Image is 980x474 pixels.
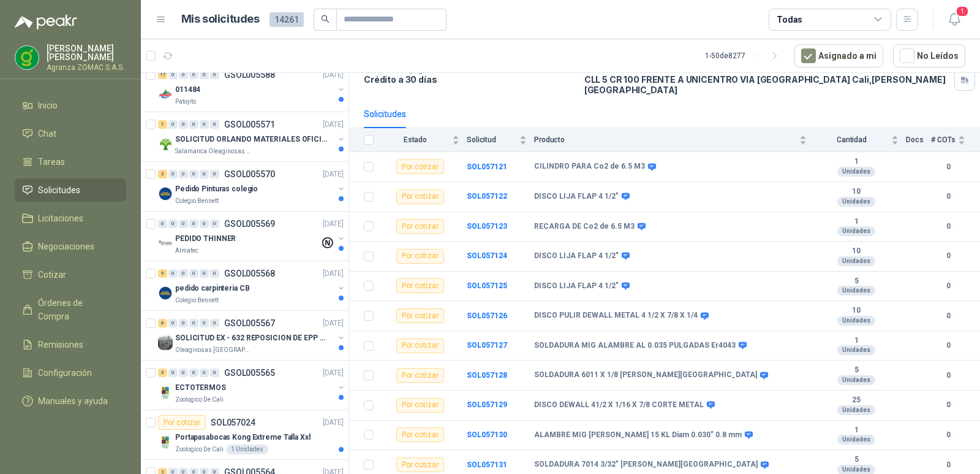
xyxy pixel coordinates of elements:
button: 1 [943,9,965,31]
p: [DATE] [323,169,344,180]
div: Unidades [837,316,875,326]
b: 10 [814,187,899,197]
a: SOL057130 [467,430,507,439]
span: Cotizar [38,268,66,281]
p: Zoologico De Cali [175,445,224,454]
p: Agranza ZOMAC S.A.S. [47,64,126,71]
a: SOL057123 [467,222,507,231]
p: GSOL005571 [224,120,275,129]
a: SOL057127 [467,341,507,350]
div: Por cotizar [396,278,444,293]
p: SOLICITUD EX - 632 REPOSICION DE EPP #2 [175,332,328,344]
img: Company Logo [158,87,173,102]
img: Company Logo [158,186,173,201]
div: 0 [179,71,188,79]
div: Unidades [837,226,875,236]
div: 0 [179,170,188,178]
a: Tareas [15,150,126,174]
th: Solicitud [467,128,534,152]
div: 0 [189,369,198,377]
p: Portapasabocas Kong Extreme Talla Xxl [175,432,311,443]
div: 5 [158,269,167,278]
b: DISCO LIJA FLAP 4 1/2" [534,251,619,261]
div: Por cotizar [396,219,444,234]
p: GSOL005565 [224,369,275,377]
div: 0 [168,120,178,129]
p: Colegio Bennett [175,196,219,206]
div: 0 [168,170,178,178]
p: [DATE] [323,318,344,329]
div: 0 [200,220,209,228]
span: 14261 [269,12,304,27]
div: Unidades [837,375,875,385]
div: 0 [200,369,209,377]
p: 011484 [175,84,200,96]
button: No Leídos [893,44,965,67]
div: 0 [189,71,198,79]
b: 0 [931,459,965,471]
b: ALAMBRE MIG [PERSON_NAME] 15 KL Diam 0.030" 0.8 mm [534,430,742,440]
div: 0 [200,170,209,178]
span: # COTs [931,136,956,144]
b: 0 [931,399,965,411]
b: DISCO LIJA FLAP 4 1/2" [534,192,619,202]
b: 0 [931,161,965,173]
a: 7 0 0 0 0 0 GSOL005571[DATE] Company LogoSOLICITUD ORLANDO MATERIALES OFICINA - CALISalamanca Ole... [158,117,346,156]
b: 0 [931,191,965,202]
b: 0 [931,429,965,441]
b: SOL057131 [467,461,507,469]
div: 0 [200,71,209,79]
b: SOL057128 [467,371,507,380]
p: SOL057024 [211,418,255,427]
span: search [321,15,330,23]
b: 5 [814,455,899,465]
b: 0 [931,310,965,322]
p: Pedido Pinturas colegio [175,183,258,195]
div: 6 [158,319,167,327]
th: Docs [906,128,931,152]
b: 0 [931,221,965,232]
div: Por cotizar [396,159,444,174]
div: Por cotizar [396,457,444,472]
a: 5 0 0 0 0 0 GSOL005565[DATE] Company LogoECTOTERMOSZoologico De Cali [158,365,346,405]
a: 3 0 0 0 0 0 GSOL005570[DATE] Company LogoPedido Pinturas colegioColegio Bennett [158,167,346,206]
b: DISCO DEWALL 41/2 X 1/16 X 7/8 CORTE METAL [534,400,704,410]
a: Chat [15,122,126,145]
b: DISCO PULIR DEWALL METAL 4 1/2 X 7/8 X 1/4 [534,311,698,321]
div: Unidades [837,405,875,415]
div: 0 [179,319,188,327]
b: 0 [931,250,965,262]
div: 0 [210,269,219,278]
b: 5 [814,277,899,286]
div: 0 [210,120,219,129]
span: Solicitud [467,136,517,144]
a: 0 0 0 0 0 0 GSOL005569[DATE] Company LogoPEDIDO THINNERAlmatec [158,216,346,256]
div: 0 [189,220,198,228]
b: SOL057122 [467,192,507,201]
div: 0 [168,319,178,327]
p: Zoologico De Cali [175,395,224,405]
div: Por cotizar [396,427,444,442]
div: Solicitudes [364,107,406,121]
img: Company Logo [158,137,173,151]
div: 0 [210,319,219,327]
div: 0 [189,319,198,327]
div: 0 [210,369,219,377]
img: Company Logo [158,435,173,449]
span: Manuales y ayuda [38,394,108,408]
div: 17 [158,71,167,79]
a: SOL057126 [467,312,507,320]
a: Configuración [15,361,126,384]
div: Por cotizar [396,398,444,413]
b: SOL057124 [467,251,507,260]
img: Logo peakr [15,15,77,29]
p: Patojito [175,97,196,107]
div: 0 [168,220,178,228]
span: Remisiones [38,338,83,351]
div: Por cotizar [396,249,444,264]
b: CILINDRO PARA Co2 de 6.5 M3 [534,162,645,172]
a: 5 0 0 0 0 0 GSOL005568[DATE] Company Logopedido carpinteria CBColegio Bennett [158,266,346,305]
b: RECARGA DE Co2 de 6.5 M3 [534,222,635,232]
b: 1 [814,336,899,346]
div: Unidades [837,286,875,296]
